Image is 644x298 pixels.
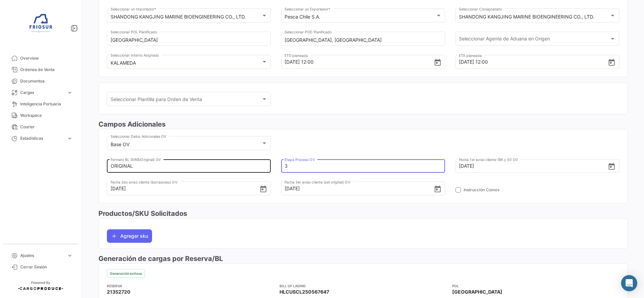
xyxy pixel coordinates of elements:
a: Workspace [5,110,76,121]
span: 21352720 [107,289,130,295]
mat-select-trigger: Pesca Chile S.A. [285,14,320,20]
button: Open calendar [259,185,267,192]
mat-select-trigger: Base OV [111,141,129,147]
app-card-info-title: POL [452,283,619,289]
h3: Campos Adicionales [98,120,628,129]
span: Seleccionar Agente de Aduana en Origen [459,37,610,43]
span: Ordenes de Venta [20,67,73,73]
a: Courier [5,121,76,133]
h3: Generación de cargas por Reserva/BL [98,254,628,263]
span: Instrucción Comex [464,187,500,193]
mat-select-trigger: SHANDONG KANGJING MARINE BIOENGINEERING CO., LTD. [459,14,594,20]
button: Agregar sku [107,229,152,243]
span: Cerrar Sesión [20,264,73,270]
span: Generación exitosa [110,271,142,276]
input: Seleccionar una fecha [459,50,608,74]
span: expand_more [67,135,73,141]
input: Seleccionar una fecha [285,50,433,74]
h3: Productos/SKU Solicitados [98,209,628,218]
mat-select-trigger: KALAMEDA [111,60,136,66]
span: Seleccionar Plantilla para Orden de Venta [111,98,261,103]
input: Seleccionar una fecha [111,177,259,200]
input: Escriba para buscar... [285,37,441,43]
span: Overview [20,55,73,61]
input: Escriba para buscar... [111,37,267,43]
span: Estadísticas [20,135,64,141]
button: Open calendar [608,58,616,66]
span: expand_more [67,90,73,96]
app-card-info-title: Bill of Lading [280,283,447,289]
input: Seleccionar una fecha [285,177,433,200]
a: Documentos [5,75,76,87]
span: HLCUSCL250567647 [280,289,329,295]
mat-select-trigger: SHANDONG KANGJING MARINE BIOENGINEERING CO., LTD. [111,14,246,20]
app-card-info-title: Reserva [107,283,274,289]
button: Open calendar [608,162,616,170]
span: Courier [20,124,73,130]
img: 6ea6c92c-e42a-4aa8-800a-31a9cab4b7b0.jpg [24,8,57,42]
button: Open calendar [434,185,442,192]
span: Documentos [20,78,73,84]
div: Abrir Intercom Messenger [621,275,637,291]
a: Ordenes de Venta [5,64,76,75]
span: Cargas [20,90,64,96]
input: Seleccionar una fecha [459,154,608,178]
span: [GEOGRAPHIC_DATA] [452,289,502,295]
button: Open calendar [434,58,442,66]
span: Inteligencia Portuaria [20,101,73,107]
span: expand_more [67,253,73,259]
a: Overview [5,53,76,64]
span: Ajustes [20,253,64,259]
span: Workspace [20,112,73,119]
a: Inteligencia Portuaria [5,98,76,110]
